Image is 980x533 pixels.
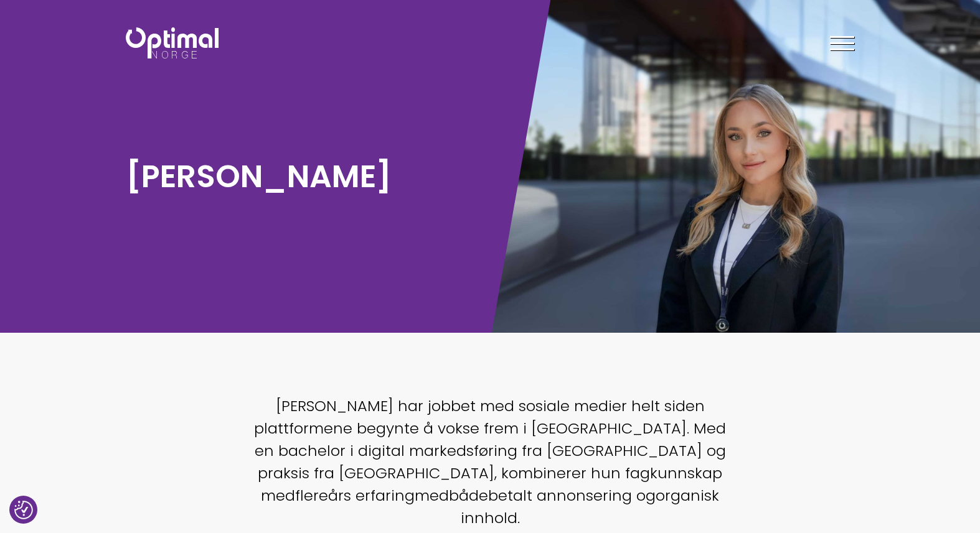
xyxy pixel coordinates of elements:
[328,485,415,506] span: års erfaring
[254,396,726,506] span: [PERSON_NAME] har jobbet med sosiale medier helt siden plattformene begynte å vokse frem i [GEOGR...
[488,485,656,506] span: betalt annonsering og
[126,156,484,197] h1: [PERSON_NAME]
[126,27,219,58] img: Optimal Norge
[415,485,449,506] span: med
[14,501,33,519] img: Revisit consent button
[449,485,488,506] span: både
[14,501,33,519] button: Samtykkepreferanser
[295,485,328,506] span: flere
